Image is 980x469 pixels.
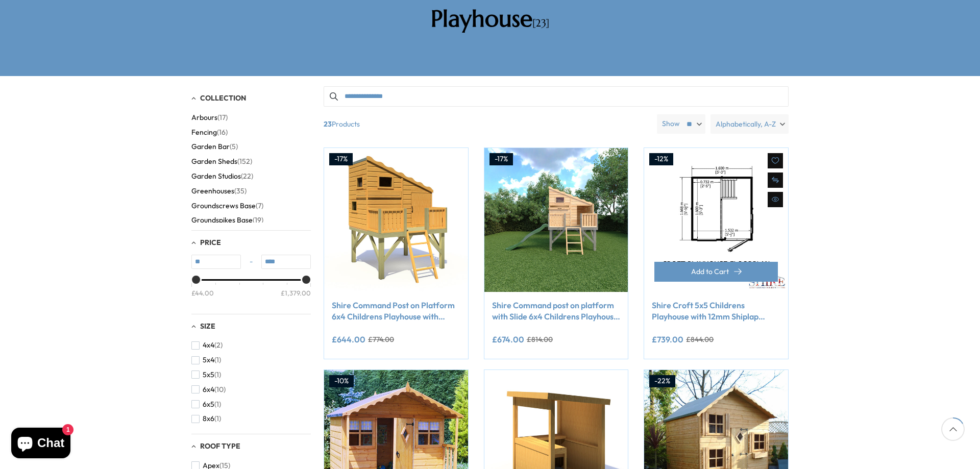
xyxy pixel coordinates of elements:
img: Shire Command Post on Platform 6x4 Childrens Playhouse with 12mm Shiplap cladding - Best Shed [324,148,468,292]
h2: Playhouse [345,5,635,33]
span: (16) [217,128,228,137]
span: (2) [214,341,223,350]
button: 6x5 [191,397,221,412]
span: Collection [200,93,246,103]
div: -22% [649,375,675,387]
span: (1) [214,356,221,364]
span: (17) [217,113,228,122]
button: Garden Bar (5) [191,139,238,154]
button: Arbours (17) [191,110,228,125]
div: -17% [329,153,353,165]
span: Fencing [191,128,217,137]
div: -10% [329,375,354,387]
button: Groundspikes Base (19) [191,213,263,228]
button: Fencing (16) [191,125,228,140]
button: 8x6 [191,411,221,426]
input: Search products [324,86,789,107]
ins: £644.00 [332,335,365,343]
button: 6x4 [191,382,226,397]
label: Show [662,119,680,129]
del: £844.00 [686,336,714,343]
span: Arbours [191,113,217,122]
a: Shire Command post on platform with Slide 6x4 Childrens Playhouse with 12mm Shiplap interlocking ... [492,300,621,323]
span: (10) [214,385,226,394]
span: Garden Bar [191,142,230,151]
span: 8x6 [203,414,214,423]
span: 6x4 [203,385,214,394]
div: £1,379.00 [281,288,311,297]
button: Garden Sheds (152) [191,154,252,169]
button: 5x4 [191,353,221,367]
div: -17% [489,153,513,165]
b: 23 [324,114,332,134]
span: 5x4 [203,356,214,364]
ins: £674.00 [492,335,524,343]
ins: £739.00 [652,335,683,343]
span: Products [320,114,653,134]
button: Greenhouses (35) [191,184,247,199]
input: Min value [191,255,241,269]
del: £774.00 [368,336,394,343]
label: Alphabetically, A-Z [710,114,789,134]
span: Garden Sheds [191,157,237,166]
span: Alphabetically, A-Z [716,114,776,134]
span: 4x4 [203,341,214,350]
del: £814.00 [527,336,553,343]
span: (1) [214,371,221,379]
span: - [241,257,261,267]
span: Garden Studios [191,172,241,181]
span: (1) [214,414,221,423]
span: 6x5 [203,400,214,409]
img: Shire Croft 5x5 Childrens Playhouse with 12mm Shiplap cladding - Best Shed [644,148,788,292]
button: 4x4 [191,338,223,353]
span: Price [200,238,221,247]
a: Shire Croft 5x5 Childrens Playhouse with 12mm Shiplap cladding [652,300,780,323]
input: Max value [261,255,311,269]
div: -12% [649,153,673,165]
span: Size [200,322,215,331]
span: [23] [532,17,549,30]
inbox-online-store-chat: Shopify online store chat [8,428,73,461]
button: 5x5 [191,367,221,382]
a: Shire Command Post on Platform 6x4 Childrens Playhouse with 12mm Shiplap cladding [332,300,460,323]
span: (152) [237,157,252,166]
span: Roof Type [200,441,240,451]
button: Groundscrews Base (7) [191,199,263,213]
button: Add to Cart [654,262,778,282]
span: Groundspikes Base [191,216,253,225]
div: £44.00 [191,288,214,297]
button: Garden Studios (22) [191,169,253,184]
span: 5x5 [203,371,214,379]
span: (19) [253,216,263,225]
span: (22) [241,172,253,181]
div: Price [191,279,311,306]
span: Groundscrews Base [191,202,256,210]
span: Add to Cart [691,268,729,275]
span: (7) [256,202,263,210]
span: (5) [230,142,238,151]
span: (1) [214,400,221,409]
span: Greenhouses [191,187,234,195]
span: (35) [234,187,247,195]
